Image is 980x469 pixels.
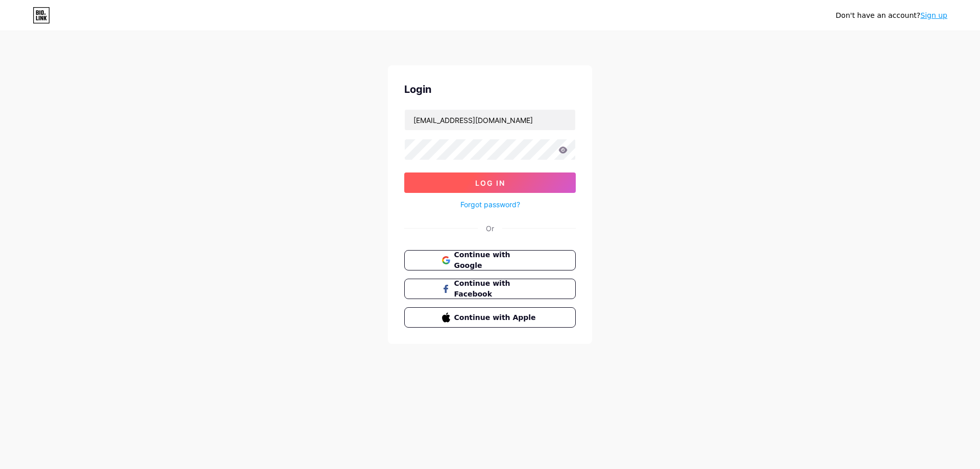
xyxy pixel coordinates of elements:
button: Continue with Facebook [404,279,576,299]
button: Log In [404,172,576,193]
span: Continue with Facebook [454,278,538,300]
span: Continue with Apple [454,312,538,323]
button: Continue with Google [404,250,576,270]
span: Log In [475,179,505,187]
span: Continue with Google [454,250,538,271]
div: Don't have an account? [836,10,947,21]
div: Login [404,82,576,97]
a: Sign up [920,11,947,19]
input: Username [405,110,575,130]
button: Continue with Apple [404,307,576,328]
div: Or [486,223,494,234]
a: Forgot password? [460,199,520,210]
